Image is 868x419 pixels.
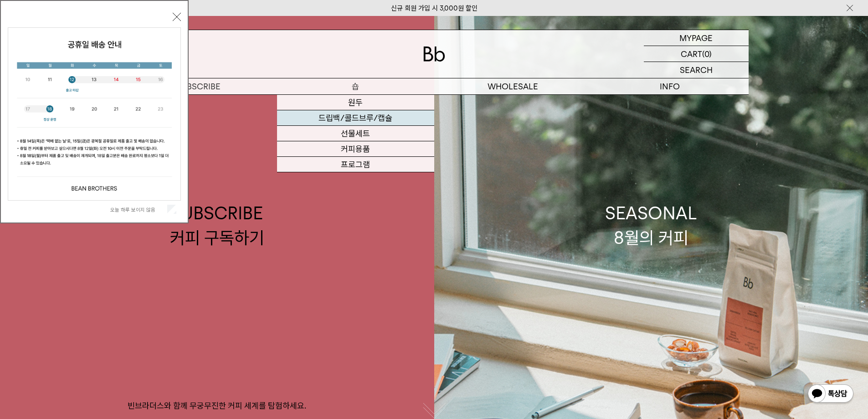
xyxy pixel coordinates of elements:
div: SEASONAL 8월의 커피 [605,201,697,249]
p: MYPAGE [679,30,713,46]
button: 닫기 [173,13,181,21]
p: CART [681,46,702,62]
img: 로고 [423,47,445,62]
p: INFO [591,78,749,94]
a: 선물세트 [277,126,434,141]
p: SEARCH [680,62,713,78]
img: cb63d4bbb2e6550c365f227fdc69b27f_113810.jpg [8,28,180,200]
p: WHOLESALE [434,78,591,94]
a: 신규 회원 가입 시 3,000원 할인 [391,4,478,12]
label: 오늘 하루 보이지 않음 [110,207,165,213]
a: 프로그램 [277,157,434,172]
a: SUBSCRIBE [120,78,277,94]
a: CART (0) [644,46,749,62]
a: 원두 [277,95,434,110]
a: 커피용품 [277,141,434,157]
div: SUBSCRIBE 커피 구독하기 [170,201,264,249]
p: (0) [702,46,712,62]
a: 드립백/콜드브루/캡슐 [277,110,434,126]
a: 숍 [277,78,434,94]
a: MYPAGE [644,30,749,46]
img: 카카오톡 채널 1:1 채팅 버튼 [807,383,854,405]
